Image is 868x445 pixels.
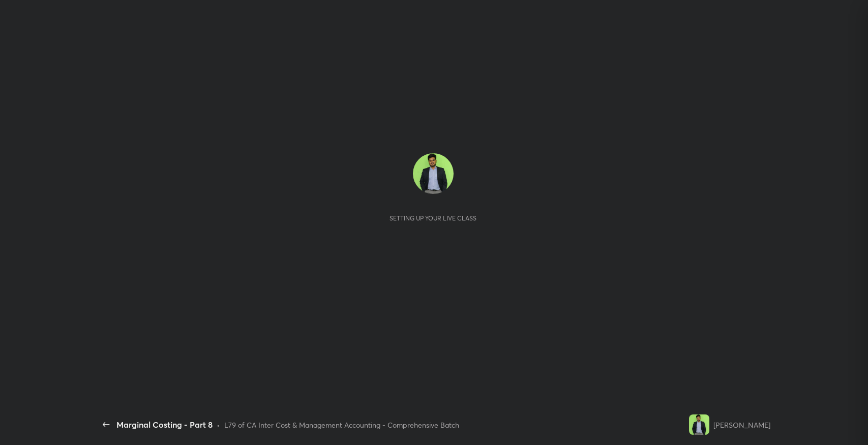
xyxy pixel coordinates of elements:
[116,419,213,431] div: Marginal Costing - Part 8
[689,414,709,435] img: fcc3dd17a7d24364a6f5f049f7d33ac3.jpg
[390,214,476,222] div: Setting up your live class
[224,420,459,430] div: L79 of CA Inter Cost & Management Accounting - Comprehensive Batch
[413,153,454,194] img: fcc3dd17a7d24364a6f5f049f7d33ac3.jpg
[713,420,770,430] div: [PERSON_NAME]
[217,420,220,430] div: •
